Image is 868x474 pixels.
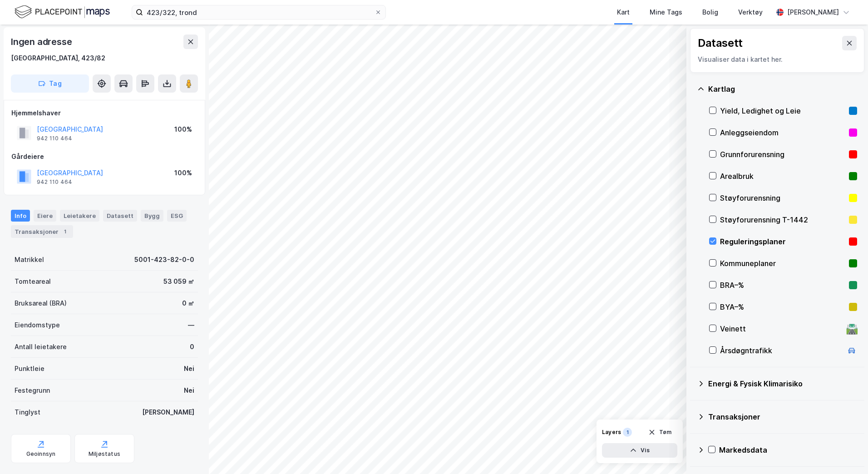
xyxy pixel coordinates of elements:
div: Anleggseiendom [720,127,845,138]
div: Arealbruk [720,171,845,182]
div: Gårdeiere [11,151,197,162]
div: Punktleie [15,363,44,374]
div: — [188,320,194,331]
button: Tøm [642,425,677,439]
div: Leietakere [60,210,99,222]
div: 942 110 464 [37,135,72,142]
div: BRA–% [720,280,845,291]
div: 53 059 ㎡ [163,276,194,287]
div: Miljøstatus [89,450,120,458]
div: Nei [184,385,194,396]
div: Mine Tags [650,7,682,18]
div: Festegrunn [15,385,50,396]
div: Årsdøgntrafikk [720,345,843,356]
div: Ingen adresse [11,35,74,49]
button: Vis [602,443,677,458]
div: [PERSON_NAME] [142,407,194,418]
div: Veinett [720,323,843,334]
div: [PERSON_NAME] [787,7,839,18]
div: Antall leietakere [15,341,67,352]
div: Layers [602,429,621,436]
div: 5001-423-82-0-0 [134,254,194,265]
div: Eiendomstype [15,320,60,331]
div: Eiere [34,210,56,222]
div: Bruksareal (BRA) [15,298,67,309]
div: Bygg [141,210,163,222]
input: Søk på adresse, matrikkel, gårdeiere, leietakere eller personer [143,5,375,19]
div: Matrikkel [15,254,44,265]
div: Kontrollprogram for chat [823,430,868,474]
div: Visualiser data i kartet her. [698,54,857,65]
div: 🛣️ [846,323,858,335]
div: 100% [174,124,192,135]
div: Grunnforurensning [720,149,845,160]
div: 1 [60,227,69,236]
img: logo.f888ab2527a4732fd821a326f86c7f29.svg [15,4,110,20]
div: Kart [617,7,630,18]
div: 1 [623,428,632,437]
div: Transaksjoner [11,225,73,238]
div: 0 ㎡ [182,298,194,309]
div: Info [11,210,30,222]
div: 100% [174,168,192,178]
div: Markedsdata [719,444,857,455]
div: Kartlag [708,84,857,94]
div: Verktøy [738,7,763,18]
div: Energi & Fysisk Klimarisiko [708,378,857,389]
div: Nei [184,363,194,374]
div: Datasett [103,210,137,222]
div: Støyforurensning T-1442 [720,214,845,225]
iframe: Chat Widget [823,430,868,474]
div: ESG [167,210,187,222]
div: [GEOGRAPHIC_DATA], 423/82 [11,53,105,64]
div: BYA–% [720,301,845,312]
div: Bolig [702,7,718,18]
div: 0 [190,341,194,352]
div: 942 110 464 [37,178,72,186]
div: Reguleringsplaner [720,236,845,247]
div: Hjemmelshaver [11,108,197,118]
div: Geoinnsyn [26,450,56,458]
div: Transaksjoner [708,411,857,422]
button: Tag [11,74,89,93]
div: Yield, Ledighet og Leie [720,105,845,116]
div: Tinglyst [15,407,40,418]
div: Tomteareal [15,276,51,287]
div: Kommuneplaner [720,258,845,269]
div: Datasett [698,36,743,50]
div: Støyforurensning [720,193,845,203]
